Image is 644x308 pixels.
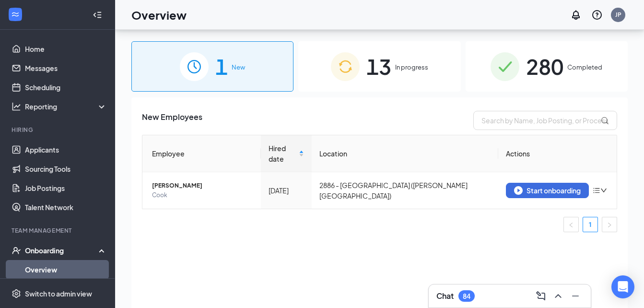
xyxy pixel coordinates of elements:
[436,291,454,301] h3: Chat
[25,260,107,279] a: Overview
[269,143,297,164] span: Hired date
[12,226,105,235] div: Team Management
[567,62,602,72] span: Completed
[25,102,107,111] div: Reporting
[152,190,253,200] span: Cook
[568,222,574,228] span: left
[12,126,105,134] div: Hiring
[269,185,304,196] div: [DATE]
[366,50,391,83] span: 13
[25,178,107,198] a: Job Postings
[25,78,107,97] a: Scheduling
[611,275,634,298] div: Open Intercom Messenger
[25,59,107,78] a: Messages
[131,7,187,23] h1: Overview
[152,181,253,190] span: [PERSON_NAME]
[11,10,20,19] svg: WorkstreamLogo
[463,292,470,300] div: 84
[215,50,228,83] span: 1
[591,9,603,21] svg: QuestionInfo
[602,217,617,232] button: right
[12,102,21,111] svg: Analysis
[506,183,589,198] button: Start onboarding
[25,140,107,159] a: Applicants
[25,198,107,217] a: Talent Network
[563,217,579,232] li: Previous Page
[25,246,99,255] div: Onboarding
[142,135,261,172] th: Employee
[550,288,566,304] button: ChevronUp
[570,9,582,21] svg: Notifications
[12,289,21,298] svg: Settings
[533,288,549,304] button: ComposeMessage
[570,290,581,302] svg: Minimize
[535,290,547,302] svg: ComposeMessage
[312,135,498,172] th: Location
[526,50,563,83] span: 280
[514,186,581,195] div: Start onboarding
[232,62,245,72] span: New
[25,39,107,59] a: Home
[498,135,617,172] th: Actions
[583,217,598,232] li: 1
[12,246,21,255] svg: UserCheck
[600,187,607,194] span: down
[25,159,107,178] a: Sourcing Tools
[473,111,617,130] input: Search by Name, Job Posting, or Process
[25,289,92,298] div: Switch to admin view
[568,288,583,304] button: Minimize
[563,217,579,232] button: left
[395,62,428,72] span: In progress
[607,222,612,228] span: right
[615,11,621,19] div: JP
[593,187,600,194] span: bars
[583,217,597,232] a: 1
[312,172,498,209] td: 2886 - [GEOGRAPHIC_DATA] ([PERSON_NAME][GEOGRAPHIC_DATA])
[142,111,202,130] span: New Employees
[552,290,564,302] svg: ChevronUp
[602,217,617,232] li: Next Page
[93,10,102,20] svg: Collapse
